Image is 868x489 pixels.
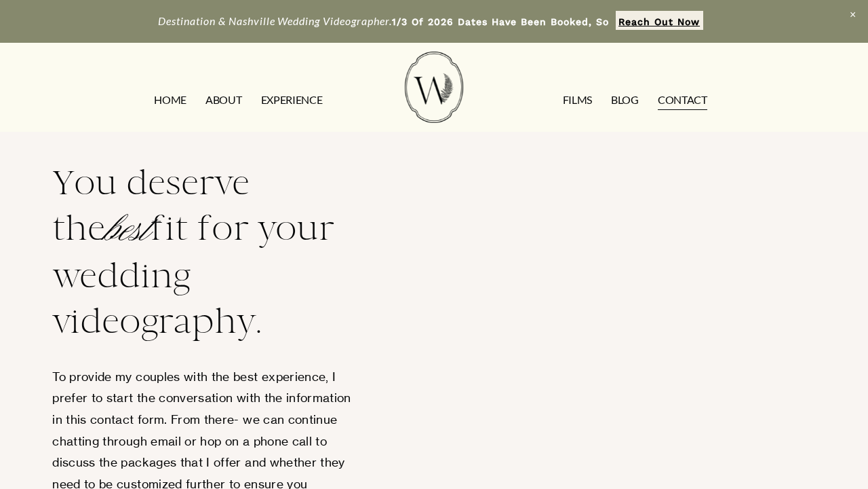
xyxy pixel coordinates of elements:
h2: You deserve the fit for your wedding videography. [52,160,360,344]
a: HOME [154,89,186,111]
a: Reach Out Now [616,11,703,30]
a: CONTACT [658,89,707,111]
img: Wild Fern Weddings [405,52,463,123]
a: Blog [611,89,639,111]
strong: Reach Out Now [618,16,700,27]
em: best [105,209,150,251]
a: EXPERIENCE [261,89,323,111]
a: FILMS [563,89,592,111]
a: ABOUT [205,89,241,111]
